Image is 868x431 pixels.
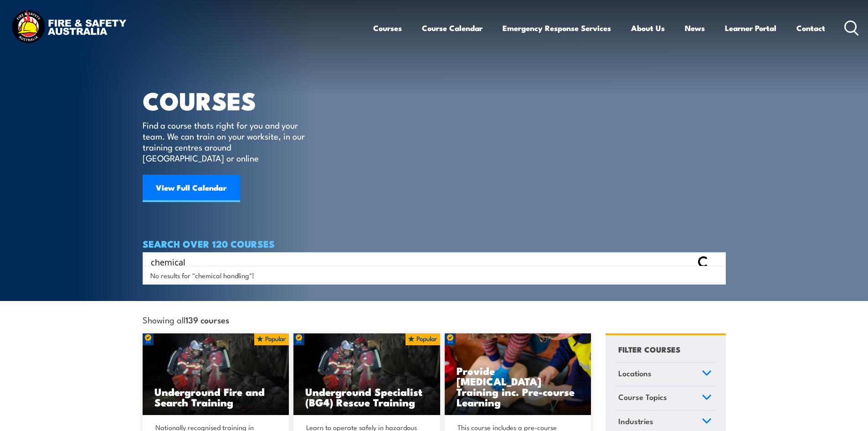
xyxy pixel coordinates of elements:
span: Industries [618,415,653,427]
img: Underground mine rescue [143,333,289,415]
a: Learner Portal [725,16,776,40]
img: Low Voltage Rescue and Provide CPR [445,333,591,415]
a: Contact [796,16,825,40]
h3: Provide [MEDICAL_DATA] Training inc. Pre-course Learning [457,365,580,407]
a: Courses [373,16,402,40]
h1: COURSES [143,89,318,111]
p: Find a course thats right for you and your team. We can train on your worksite, in our training c... [143,119,309,163]
button: Search magnifier button [710,255,723,268]
a: Underground Fire and Search Training [143,333,289,415]
strong: 139 courses [185,313,229,326]
span: Showing all [143,315,229,324]
h4: SEARCH OVER 120 COURSES [143,239,726,249]
a: Course Calendar [422,16,483,40]
input: Search input [151,255,693,269]
span: Locations [618,367,652,379]
h4: FILTER COURSES [618,343,680,355]
a: Underground Specialist (BG4) Rescue Training [293,333,440,415]
a: View Full Calendar [143,175,240,202]
a: Emergency Response Services [503,16,611,40]
a: About Us [631,16,665,40]
form: Search form [153,255,695,268]
span: Course Topics [618,391,667,403]
img: Underground mine rescue [293,333,440,415]
h3: Underground Specialist (BG4) Rescue Training [305,386,428,407]
a: Provide [MEDICAL_DATA] Training inc. Pre-course Learning [445,333,591,415]
span: No results for "chemical handling"! [150,271,254,280]
h3: Underground Fire and Search Training [154,386,277,407]
a: Course Topics [614,386,716,410]
a: Locations [614,363,716,386]
a: News [685,16,705,40]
